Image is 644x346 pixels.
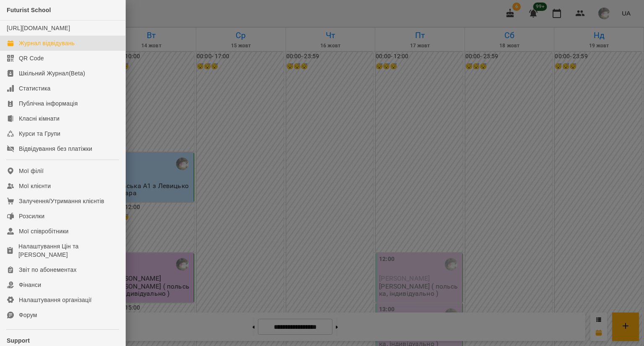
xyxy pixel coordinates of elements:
div: Розсилки [19,212,44,220]
span: Futurist School [7,7,51,13]
div: Відвідування без платіжки [19,145,92,153]
div: Мої філії [19,167,44,175]
div: Мої клієнти [19,182,51,190]
div: Класні кімнати [19,114,60,123]
div: Статистика [19,84,51,93]
div: Налаштування Цін та [PERSON_NAME] [18,242,119,259]
div: QR Code [19,54,44,62]
p: Support [7,336,119,345]
div: Налаштування організації [19,296,92,304]
div: Мої співробітники [19,227,69,235]
div: Журнал відвідувань [19,39,75,47]
div: Фінанси [19,281,41,289]
div: Курси та Групи [19,129,60,138]
div: Публічна інформація [19,99,78,108]
a: [URL][DOMAIN_NAME] [7,25,70,31]
div: Звіт по абонементах [19,266,77,274]
div: Залучення/Утримання клієнтів [19,197,104,205]
div: Форум [19,311,37,319]
div: Шкільний Журнал(Beta) [19,69,85,77]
